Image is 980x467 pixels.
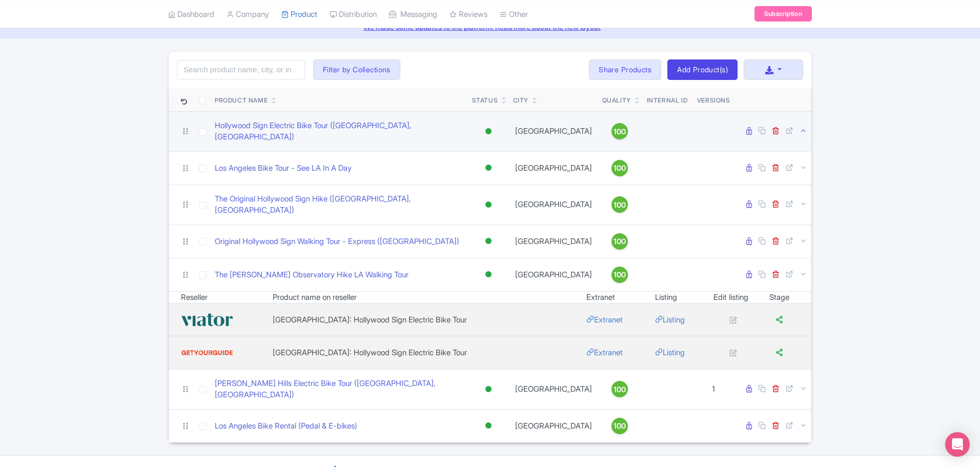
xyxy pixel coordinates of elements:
[483,418,494,433] div: Active
[945,432,970,457] div: Open Intercom Messenger
[509,111,598,151] td: [GEOGRAPHIC_DATA]
[509,409,598,442] td: [GEOGRAPHIC_DATA]
[667,59,738,80] a: Add Product(s)
[273,292,586,303] td: Product name on reseller
[169,292,273,303] td: Reseller
[602,381,637,397] a: 100
[614,236,626,247] span: 100
[215,269,409,281] a: The [PERSON_NAME] Observatory Hike LA Walking Tour
[754,6,812,22] a: Subscription
[215,193,464,216] a: The Original Hollywood Sign Hike ([GEOGRAPHIC_DATA], [GEOGRAPHIC_DATA])
[655,292,703,303] td: Listing
[509,258,598,291] td: [GEOGRAPHIC_DATA]
[703,292,760,303] td: Edit listing
[215,163,352,174] a: Los Angeles Bike Tour - See LA In A Day
[509,185,598,225] td: [GEOGRAPHIC_DATA]
[602,160,637,176] a: 100
[655,315,685,324] a: Listing
[586,315,623,324] a: Extranet
[614,420,626,432] span: 100
[586,292,655,303] td: Extranet
[586,348,623,357] a: Extranet
[215,120,464,143] a: Hollywood Sign Electric Bike Tour ([GEOGRAPHIC_DATA], [GEOGRAPHIC_DATA])
[483,267,494,282] div: Active
[483,160,494,175] div: Active
[614,199,626,211] span: 100
[602,418,637,434] a: 100
[273,303,586,336] td: [GEOGRAPHIC_DATA]: Hollywood Sign Electric Bike Tour
[513,96,528,105] div: City
[472,96,498,105] div: Status
[602,233,637,250] a: 100
[509,151,598,185] td: [GEOGRAPHIC_DATA]
[215,378,464,401] a: [PERSON_NAME] Hills Electric Bike Tour ([GEOGRAPHIC_DATA], [GEOGRAPHIC_DATA])
[602,267,637,283] a: 100
[602,196,637,213] a: 100
[313,59,400,80] button: Filter by Collections
[181,311,233,329] img: vbqrramwp3xkpi4ekcjz.svg
[215,420,357,432] a: Los Angeles Bike Rental (Pedal & E-bikes)
[614,163,626,174] span: 100
[614,126,626,137] span: 100
[181,344,233,361] img: o0sjzowjcva6lv7rkc9y.svg
[614,269,626,280] span: 100
[483,382,494,397] div: Active
[641,88,693,112] th: Internal ID
[483,234,494,249] div: Active
[509,225,598,258] td: [GEOGRAPHIC_DATA]
[693,88,734,112] th: Versions
[483,197,494,212] div: Active
[712,384,715,394] span: 1
[759,292,811,303] td: Stage
[602,123,637,139] a: 100
[273,336,586,369] td: [GEOGRAPHIC_DATA]: Hollywood Sign Electric Bike Tour
[483,124,494,139] div: Active
[509,369,598,409] td: [GEOGRAPHIC_DATA]
[215,236,459,248] a: Original Hollywood Sign Walking Tour - Express ([GEOGRAPHIC_DATA])
[655,348,685,357] a: Listing
[614,384,626,395] span: 100
[215,96,268,105] div: Product Name
[589,59,661,80] a: Share Products
[602,96,631,105] div: Quality
[177,60,305,79] input: Search product name, city, or interal id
